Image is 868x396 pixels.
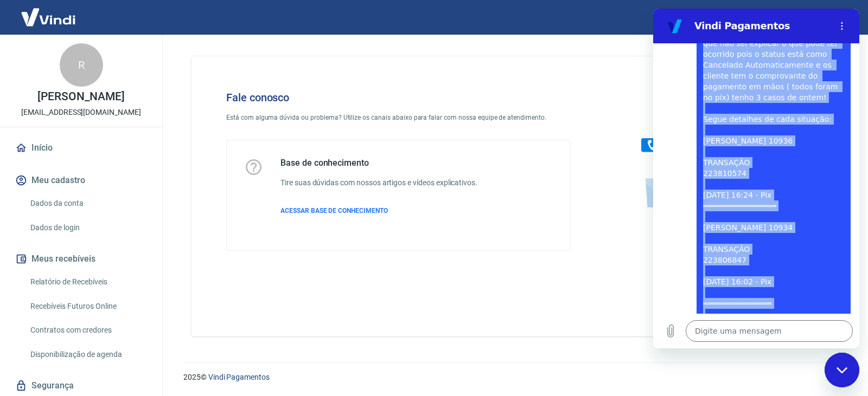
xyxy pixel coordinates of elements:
a: Vindi Pagamentos [208,373,270,381]
a: Disponibilização de agenda [26,343,149,366]
a: Relatório de Recebíveis [26,271,149,293]
iframe: Janela de mensagens [653,9,859,348]
a: Início [13,136,149,160]
img: Fale conosco [620,74,784,218]
p: [PERSON_NAME] [37,91,124,102]
p: 2025 © [183,372,842,383]
iframe: Botão para abrir a janela de mensagens, conversa em andamento [825,353,859,387]
span: ACESSAR BASE DE CONHECIMENTO [280,207,388,215]
h5: Base de conhecimento [280,158,477,168]
a: Recebíveis Futuros Online [26,295,149,317]
h6: Tire suas dúvidas com nossos artigos e vídeos explicativos. [280,177,477,189]
button: Meu cadastro [13,168,149,192]
a: Dados da conta [26,192,149,215]
button: Meus recebíveis [13,247,149,271]
h4: Fale conosco [226,91,570,104]
p: Está com alguma dúvida ou problema? Utilize os canais abaixo para falar com nossa equipe de atend... [226,113,570,122]
button: Sair [816,8,855,28]
div: R [60,43,103,87]
button: Carregar arquivo [7,311,28,333]
img: Vindi [13,1,84,34]
p: [EMAIL_ADDRESS][DOMAIN_NAME] [21,107,141,118]
a: ACESSAR BASE DE CONHECIMENTO [280,206,477,216]
a: Contratos com credores [26,319,149,341]
a: Dados de login [26,217,149,239]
